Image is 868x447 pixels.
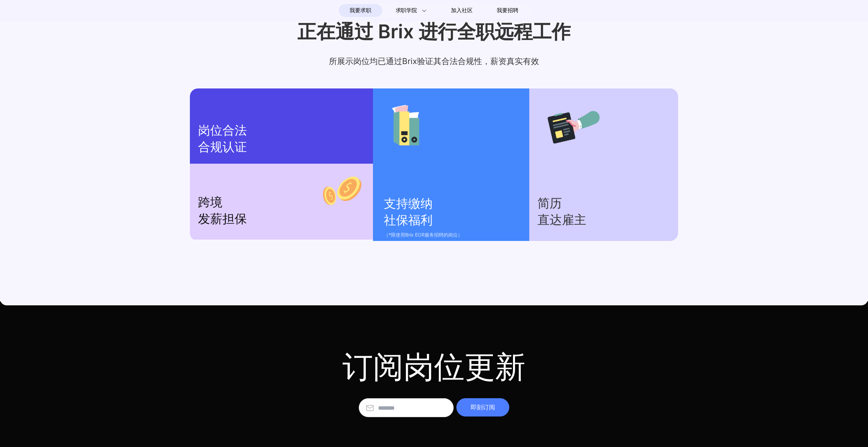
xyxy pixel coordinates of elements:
p: 支持缴纳 社保福利 [384,196,522,229]
span: 我要招聘 [497,6,518,15]
div: 即刻订阅 [456,398,509,416]
p: 岗位合法 合规认证 [198,122,365,156]
p: 简历 直达雇主 [537,195,670,228]
span: 求职学院 [396,6,417,15]
span: 加入社区 [451,5,472,16]
p: （*限使用Brix EOR服务招聘的岗位） [384,231,522,239]
p: 跨境 发薪担保 [198,194,365,227]
span: 我要求职 [350,5,371,16]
